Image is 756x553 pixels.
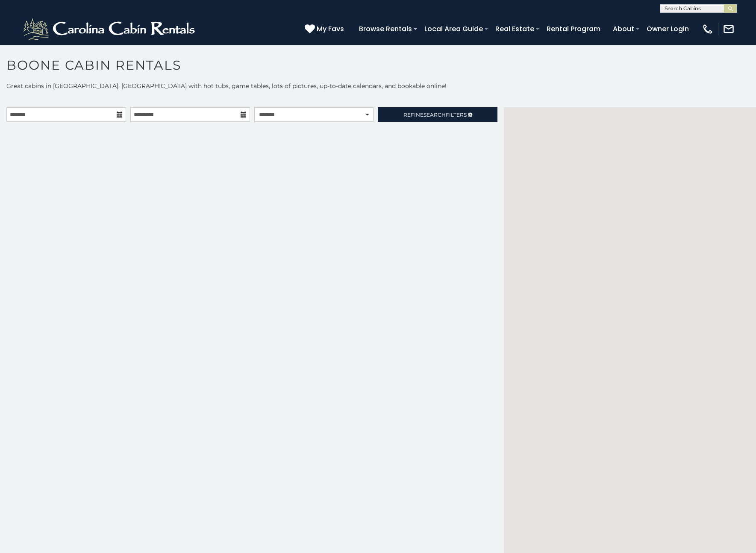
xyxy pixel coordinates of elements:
span: My Favs [317,24,344,34]
img: mail-regular-white.png [723,23,735,35]
span: Search [424,112,446,118]
img: White-1-2.png [21,16,199,42]
a: Real Estate [491,21,538,36]
span: Refine Filters [403,112,467,118]
a: Browse Rentals [355,21,416,36]
img: phone-regular-white.png [702,23,714,35]
a: Rental Program [542,21,605,36]
a: Local Area Guide [420,21,487,36]
a: Owner Login [642,21,693,36]
a: My Favs [305,24,346,35]
a: RefineSearchFilters [378,107,497,122]
a: About [609,21,638,36]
